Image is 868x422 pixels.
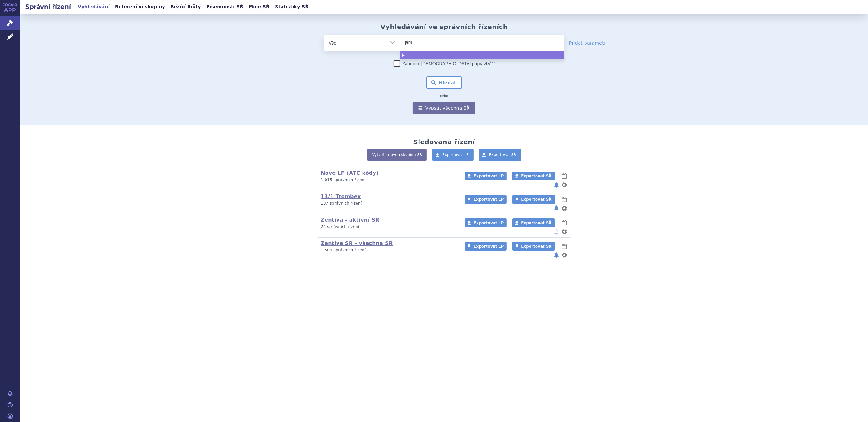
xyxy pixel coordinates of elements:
[569,40,606,46] a: Přidat parametr
[474,174,504,178] span: Exportovat LP
[512,195,555,204] a: Exportovat SŘ
[561,242,567,250] button: lhůty
[474,197,504,202] span: Exportovat LP
[426,76,462,89] button: Hledat
[490,60,495,64] abbr: (?)
[553,228,560,236] button: notifikace
[465,242,507,251] a: Exportovat LP
[443,153,469,157] span: Exportovat LP
[561,228,567,236] button: nastavení
[512,242,555,251] a: Exportovat SŘ
[321,170,379,176] a: Nové LP (ATC kódy)
[321,217,379,223] a: Zentiva - aktivní SŘ
[465,172,507,180] a: Exportovat LP
[367,149,427,161] a: Vytvořit novou skupinu SŘ
[394,60,495,67] label: Zahrnout [DEMOGRAPHIC_DATA] přípravky
[321,177,456,183] p: 1 015 správních řízení
[561,172,567,180] button: lhůty
[381,23,508,31] h2: Vyhledávání ve správních řízeních
[169,3,203,11] a: Běžící lhůty
[521,221,552,225] span: Exportovat SŘ
[553,205,560,212] button: notifikace
[561,196,567,203] button: lhůty
[204,3,245,11] a: Písemnosti SŘ
[76,3,112,11] a: Vyhledávání
[437,94,451,98] i: nebo
[553,181,560,189] button: notifikace
[474,221,504,225] span: Exportovat LP
[561,251,567,259] button: nastavení
[20,2,76,11] h2: Správní řízení
[512,218,555,227] a: Exportovat SŘ
[247,3,271,11] a: Moje SŘ
[465,195,507,204] a: Exportovat LP
[321,248,456,253] p: 1 509 správních řízení
[521,197,552,202] span: Exportovat SŘ
[553,251,560,259] button: notifikace
[521,174,552,178] span: Exportovat SŘ
[521,244,552,249] span: Exportovat SŘ
[561,181,567,189] button: nastavení
[413,102,475,114] a: Vypsat všechna SŘ
[321,193,361,199] a: 13/1 Trombex
[273,3,310,11] a: Statistiky SŘ
[512,172,555,180] a: Exportovat SŘ
[321,201,456,206] p: 137 správních řízení
[321,224,456,230] p: 24 správních řízení
[465,218,507,227] a: Exportovat LP
[321,240,393,246] a: Zentiva SŘ - všechna SŘ
[561,205,567,212] button: nastavení
[400,51,564,59] li: ja
[432,149,474,161] a: Exportovat LP
[561,219,567,227] button: lhůty
[479,149,521,161] a: Exportovat SŘ
[474,244,504,249] span: Exportovat LP
[489,153,516,157] span: Exportovat SŘ
[113,3,167,11] a: Referenční skupiny
[413,138,475,146] h2: Sledovaná řízení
